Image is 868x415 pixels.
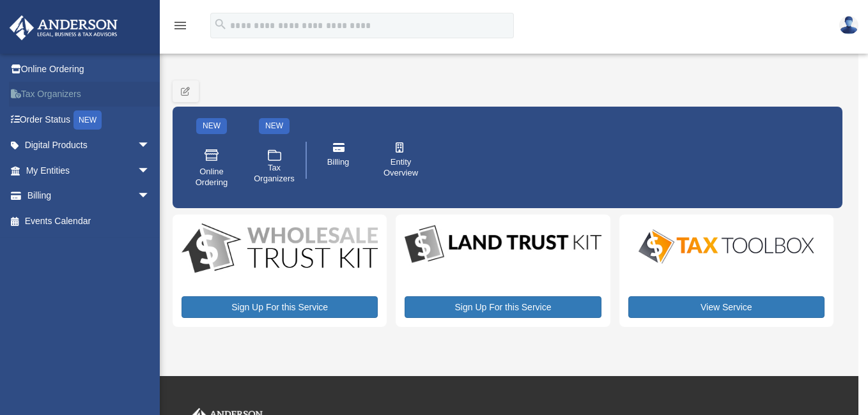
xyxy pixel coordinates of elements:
img: Anderson Advisors Platinum Portal [6,15,121,40]
a: Digital Productsarrow_drop_down [9,133,163,158]
span: Tax Organizers [254,163,295,185]
span: Entity Overview [383,157,419,179]
a: Billing [311,133,365,187]
div: NEW [259,118,290,134]
div: NEW [74,110,102,130]
a: Tax Organizers [9,82,169,107]
img: LandTrust_lgo-1.jpg [405,223,601,266]
span: arrow_drop_down [137,183,163,209]
img: User Pic [839,16,858,34]
a: Tax Organizers [247,139,301,197]
i: search [213,17,228,31]
a: Billingarrow_drop_down [9,183,169,209]
a: menu [173,22,188,33]
span: Online Ordering [194,167,229,188]
a: View Service [628,296,825,318]
span: arrow_drop_down [137,158,163,184]
a: My Entitiesarrow_drop_down [9,158,169,183]
div: NEW [196,118,227,134]
a: Online Ordering [185,139,238,197]
a: Entity Overview [374,133,428,187]
a: Order StatusNEW [9,107,169,133]
span: Billing [327,157,350,168]
a: Online Ordering [9,56,169,82]
a: Sign Up For this Service [405,296,601,318]
img: WS-Trust-Kit-lgo-1.jpg [182,223,378,275]
span: arrow_drop_down [137,133,163,159]
a: Sign Up For this Service [182,296,378,318]
i: menu [173,18,188,33]
a: Events Calendar [9,208,169,234]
